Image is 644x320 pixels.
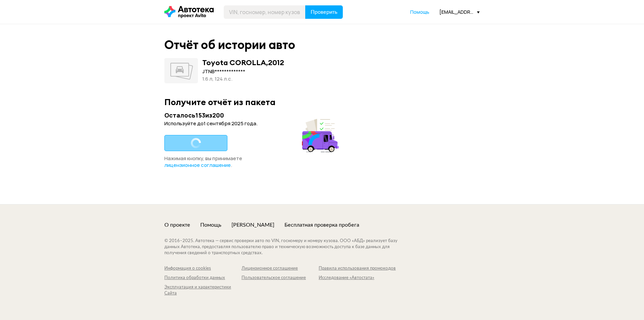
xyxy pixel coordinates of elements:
span: лицензионное соглашение [164,162,231,169]
a: Помощь [410,9,429,15]
a: Лицензионное соглашение [241,266,319,272]
a: Эксплуатация и характеристики Сайта [164,284,241,296]
div: Используйте до 1 сентября 2025 года . [164,120,341,127]
div: Отчёт об истории авто [164,38,295,52]
div: [EMAIL_ADDRESS][DOMAIN_NAME] [439,9,480,15]
div: Осталось 153 из 200 [164,111,341,120]
a: Помощь [200,221,221,229]
div: 1.6 л, 124 л.c. [202,75,284,83]
a: О проекте [164,221,190,229]
a: [PERSON_NAME] [231,221,274,229]
a: Пользовательское соглашение [241,275,319,281]
input: VIN, госномер, номер кузова [224,5,306,19]
button: Проверить [305,5,343,19]
a: Политика обработки данных [164,275,241,281]
div: Получите отчёт из пакета [164,97,480,107]
span: Нажимая кнопку, вы принимаете . [164,155,242,169]
a: лицензионное соглашение [164,162,231,169]
div: © 2016– 2025 . Автотека — сервис проверки авто по VIN, госномеру и номеру кузова. ООО «АБД» реали... [164,238,411,256]
div: Toyota COROLLA , 2012 [202,58,284,67]
a: Информация о cookies [164,266,241,272]
a: Исследование «Автостата» [319,275,396,281]
a: Правила использования промокодов [319,266,396,272]
a: Бесплатная проверка пробега [284,221,359,229]
span: Проверить [311,9,337,15]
